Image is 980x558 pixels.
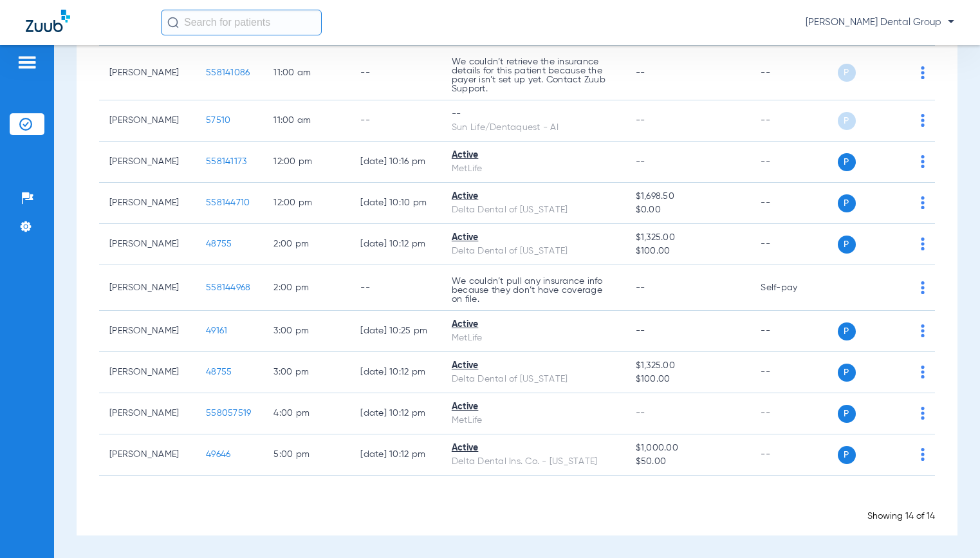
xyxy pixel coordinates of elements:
div: MetLife [452,331,615,345]
img: group-dot-blue.svg [921,407,925,420]
span: 49161 [206,326,227,335]
span: $1,325.00 [636,359,741,373]
div: Active [452,190,615,203]
span: $1,000.00 [636,442,741,455]
td: -- [350,265,441,311]
td: -- [750,46,837,100]
td: 11:00 AM [263,100,350,142]
div: -- [452,107,615,121]
img: Search Icon [167,17,179,28]
span: $1,698.50 [636,190,741,203]
td: [PERSON_NAME] [99,142,196,183]
span: -- [636,409,645,418]
td: 11:00 AM [263,46,350,100]
span: P [838,64,856,82]
span: 558057519 [206,409,251,418]
div: Delta Dental of [US_STATE] [452,245,615,258]
img: hamburger-icon [17,55,37,70]
span: P [838,322,856,340]
span: 48755 [206,239,232,248]
span: P [838,194,856,212]
img: group-dot-blue.svg [921,281,925,294]
div: Active [452,400,615,414]
td: -- [750,183,837,224]
div: MetLife [452,162,615,176]
span: $1,325.00 [636,231,741,245]
td: 12:00 PM [263,142,350,183]
td: [PERSON_NAME] [99,434,196,476]
span: 57510 [206,116,230,125]
td: [DATE] 10:25 PM [350,311,441,352]
td: [PERSON_NAME] [99,100,196,142]
img: group-dot-blue.svg [921,114,925,127]
div: Delta Dental of [US_STATE] [452,373,615,386]
td: 2:00 PM [263,265,350,311]
div: MetLife [452,414,615,427]
span: P [838,364,856,382]
span: 48755 [206,367,232,377]
div: Active [452,318,615,331]
div: Active [452,149,615,162]
td: Self-pay [750,265,837,311]
td: [DATE] 10:12 PM [350,393,441,434]
span: [PERSON_NAME] Dental Group [806,16,954,29]
span: 558141086 [206,68,250,77]
td: -- [350,46,441,100]
td: [DATE] 10:12 PM [350,434,441,476]
div: Chat Widget [916,496,980,558]
td: [PERSON_NAME] [99,311,196,352]
span: P [838,112,856,130]
input: Search for patients [161,10,322,35]
span: -- [636,68,645,77]
span: 558144968 [206,283,250,292]
td: -- [750,142,837,183]
td: -- [750,352,837,393]
td: [PERSON_NAME] [99,265,196,311]
span: -- [636,116,645,125]
td: 3:00 PM [263,352,350,393]
div: Delta Dental of [US_STATE] [452,203,615,217]
span: $100.00 [636,245,741,258]
span: 558144710 [206,198,250,207]
td: [DATE] 10:12 PM [350,352,441,393]
td: [DATE] 10:16 PM [350,142,441,183]
td: [PERSON_NAME] [99,183,196,224]
td: -- [350,100,441,142]
img: group-dot-blue.svg [921,196,925,209]
div: Active [452,442,615,455]
span: 49646 [206,450,230,459]
td: -- [750,434,837,476]
span: P [838,446,856,464]
img: group-dot-blue.svg [921,366,925,378]
td: -- [750,224,837,265]
div: Active [452,359,615,373]
img: group-dot-blue.svg [921,324,925,337]
td: 4:00 PM [263,393,350,434]
span: P [838,405,856,423]
span: P [838,236,856,254]
img: group-dot-blue.svg [921,448,925,461]
td: [PERSON_NAME] [99,352,196,393]
td: [DATE] 10:10 PM [350,183,441,224]
p: We couldn’t pull any insurance info because they don’t have coverage on file. [452,277,615,304]
td: -- [750,393,837,434]
span: P [838,153,856,171]
img: group-dot-blue.svg [921,155,925,168]
span: $0.00 [636,203,741,217]
div: Sun Life/Dentaquest - AI [452,121,615,135]
td: -- [750,100,837,142]
img: group-dot-blue.svg [921,237,925,250]
td: 3:00 PM [263,311,350,352]
td: [DATE] 10:12 PM [350,224,441,265]
td: 12:00 PM [263,183,350,224]
td: -- [750,311,837,352]
td: [PERSON_NAME] [99,224,196,265]
img: Zuub Logo [26,10,70,32]
span: -- [636,283,645,292]
div: Active [452,231,615,245]
div: Delta Dental Ins. Co. - [US_STATE] [452,455,615,469]
td: [PERSON_NAME] [99,393,196,434]
img: group-dot-blue.svg [921,66,925,79]
td: 2:00 PM [263,224,350,265]
td: 5:00 PM [263,434,350,476]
